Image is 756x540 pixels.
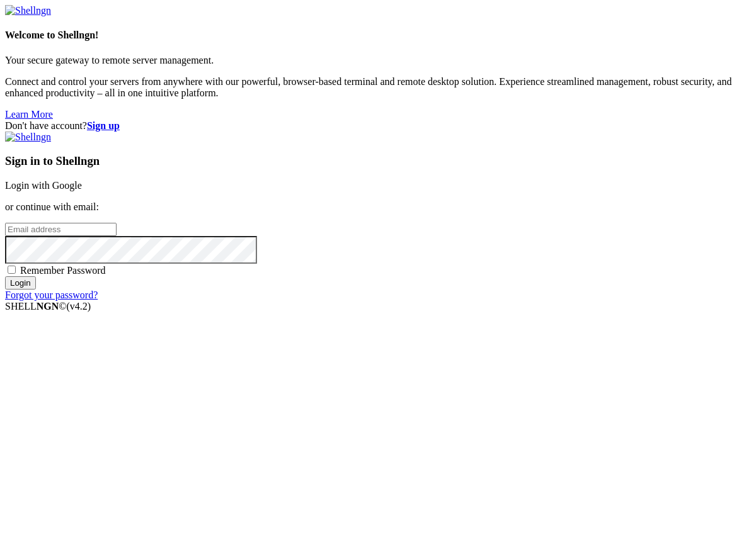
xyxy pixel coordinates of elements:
[5,30,751,41] h4: Welcome to Shellngn!
[5,109,53,120] a: Learn More
[5,76,751,99] p: Connect and control your servers from anywhere with our powerful, browser-based terminal and remo...
[37,301,59,312] b: NGN
[8,266,16,274] input: Remember Password
[20,265,106,276] span: Remember Password
[5,120,751,132] div: Don't have account?
[5,132,51,143] img: Shellngn
[5,301,91,312] span: SHELL ©
[87,120,120,131] a: Sign up
[5,154,751,168] h3: Sign in to Shellngn
[5,55,751,66] p: Your secure gateway to remote server management.
[5,201,751,213] p: or continue with email:
[67,301,91,312] span: 4.2.0
[5,290,98,300] a: Forgot your password?
[5,276,36,290] input: Login
[5,223,117,236] input: Email address
[5,180,82,191] a: Login with Google
[5,5,51,16] img: Shellngn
